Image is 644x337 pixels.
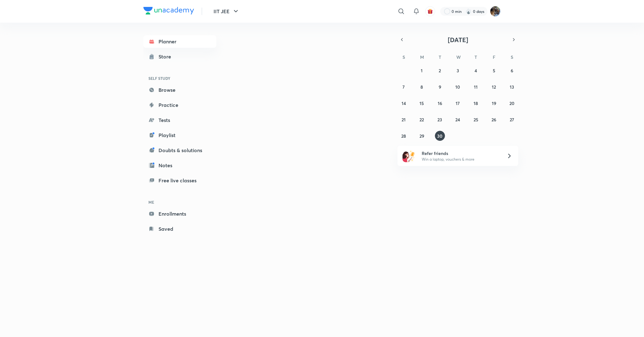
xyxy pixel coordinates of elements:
abbr: Wednesday [456,54,461,60]
button: September 28, 2025 [399,131,409,141]
abbr: Monday [420,54,424,60]
abbr: September 9, 2025 [439,84,441,90]
abbr: September 29, 2025 [419,133,424,139]
abbr: September 6, 2025 [511,68,513,74]
abbr: September 13, 2025 [510,84,514,90]
abbr: September 5, 2025 [493,68,495,74]
abbr: Thursday [475,54,477,60]
abbr: September 16, 2025 [438,100,442,106]
button: September 3, 2025 [453,65,463,75]
button: September 11, 2025 [471,82,481,92]
button: September 29, 2025 [417,131,427,141]
abbr: September 15, 2025 [419,100,424,106]
abbr: September 12, 2025 [492,84,496,90]
button: September 9, 2025 [435,82,445,92]
a: Browse [143,84,216,96]
button: September 4, 2025 [471,65,481,75]
abbr: September 24, 2025 [455,117,460,123]
abbr: September 25, 2025 [474,117,478,123]
abbr: September 4, 2025 [475,68,477,74]
div: Store [158,53,175,60]
abbr: September 11, 2025 [474,84,478,90]
button: September 20, 2025 [507,98,517,108]
abbr: September 8, 2025 [420,84,423,90]
button: September 1, 2025 [417,65,427,75]
button: September 13, 2025 [507,82,517,92]
h6: ME [143,197,216,207]
a: Free live classes [143,174,216,187]
p: Win a laptop, vouchers & more [422,157,499,162]
button: September 10, 2025 [453,82,463,92]
img: avatar [427,8,433,14]
button: September 19, 2025 [489,98,499,108]
abbr: September 28, 2025 [401,133,406,139]
button: IIT JEE [210,5,243,18]
button: September 8, 2025 [417,82,427,92]
span: [DATE] [448,36,468,44]
abbr: September 7, 2025 [402,84,405,90]
abbr: September 10, 2025 [455,84,460,90]
button: September 24, 2025 [453,114,463,124]
button: [DATE] [406,35,509,44]
button: September 27, 2025 [507,114,517,124]
a: Playlist [143,129,216,141]
a: Saved [143,223,216,235]
a: Practice [143,99,216,111]
button: September 6, 2025 [507,65,517,75]
button: September 17, 2025 [453,98,463,108]
img: referral [402,150,415,162]
abbr: September 22, 2025 [419,117,424,123]
button: September 21, 2025 [399,114,409,124]
abbr: September 19, 2025 [492,100,496,106]
button: September 2, 2025 [435,65,445,75]
abbr: September 26, 2025 [491,117,496,123]
abbr: September 18, 2025 [474,100,478,106]
a: Planner [143,35,216,48]
a: Enrollments [143,207,216,220]
abbr: September 21, 2025 [402,117,406,123]
button: September 5, 2025 [489,65,499,75]
button: September 18, 2025 [471,98,481,108]
a: Notes [143,159,216,172]
abbr: September 30, 2025 [437,133,442,139]
button: September 22, 2025 [417,114,427,124]
abbr: September 20, 2025 [509,100,514,106]
iframe: Help widget launcher [588,312,637,330]
abbr: September 14, 2025 [402,100,406,106]
a: Doubts & solutions [143,144,216,157]
button: September 16, 2025 [435,98,445,108]
button: September 12, 2025 [489,82,499,92]
h6: Refer friends [422,150,499,157]
button: September 30, 2025 [435,131,445,141]
h6: SELF STUDY [143,73,216,84]
abbr: September 1, 2025 [421,68,423,74]
abbr: Friday [493,54,495,60]
img: Chayan Mehta [490,6,501,17]
abbr: September 27, 2025 [510,117,514,123]
button: September 15, 2025 [417,98,427,108]
button: September 26, 2025 [489,114,499,124]
button: September 7, 2025 [399,82,409,92]
button: avatar [425,6,435,16]
abbr: September 23, 2025 [437,117,442,123]
abbr: Tuesday [439,54,441,60]
button: September 23, 2025 [435,114,445,124]
abbr: September 2, 2025 [439,68,441,74]
img: Company Logo [143,7,194,14]
img: streak [465,8,472,14]
abbr: Sunday [402,54,405,60]
button: September 25, 2025 [471,114,481,124]
a: Store [143,50,216,63]
abbr: Saturday [511,54,513,60]
abbr: September 17, 2025 [456,100,460,106]
button: September 14, 2025 [399,98,409,108]
abbr: September 3, 2025 [457,68,459,74]
a: Company Logo [143,7,194,16]
a: Tests [143,114,216,126]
